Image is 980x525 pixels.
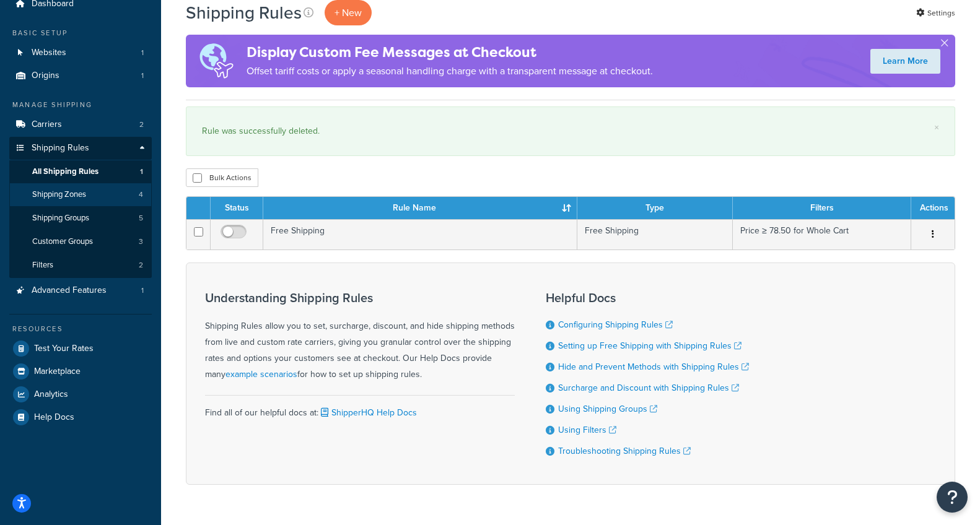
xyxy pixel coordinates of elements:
[32,71,59,81] span: Origins
[934,123,939,132] a: ×
[9,230,152,253] a: Customer Groups 3
[577,219,733,249] td: Free Shipping
[32,189,86,200] span: Shipping Zones
[9,28,152,38] div: Basic Setup
[139,119,144,130] span: 2
[9,337,152,360] a: Test Your Rates
[34,367,81,377] span: Marketplace
[733,197,911,219] th: Filters
[9,279,152,302] li: Advanced Features
[32,167,98,177] span: All Shipping Rules
[577,197,733,219] th: Type
[937,482,968,513] button: Open Resource Center
[9,183,152,206] a: Shipping Zones 4
[558,402,657,415] a: Using Shipping Groups
[205,291,515,305] h3: Understanding Shipping Rules
[139,260,143,271] span: 2
[202,123,939,140] div: Rule was successfully deleted.
[870,49,940,74] a: Learn More
[32,285,107,296] span: Advanced Features
[9,160,152,183] a: All Shipping Rules 1
[225,368,297,381] a: example scenarios
[9,207,152,230] li: Shipping Groups
[32,236,93,247] span: Customer Groups
[9,41,152,64] a: Websites 1
[32,119,62,130] span: Carriers
[141,285,144,296] span: 1
[9,254,152,277] li: Filters
[263,219,577,249] td: Free Shipping
[9,137,152,278] li: Shipping Rules
[141,48,144,58] span: 1
[9,183,152,206] li: Shipping Zones
[558,445,691,458] a: Troubleshooting Shipping Rules
[9,64,152,87] a: Origins 1
[141,71,144,81] span: 1
[916,4,955,22] a: Settings
[9,160,152,183] li: All Shipping Rules
[9,254,152,277] a: Filters 2
[32,260,53,271] span: Filters
[558,381,739,394] a: Surcharge and Discount with Shipping Rules
[205,395,515,421] div: Find all of our helpful docs at:
[9,41,152,64] li: Websites
[186,168,258,187] button: Bulk Actions
[186,1,302,25] h1: Shipping Rules
[9,113,152,136] li: Carriers
[9,279,152,302] a: Advanced Features 1
[9,64,152,87] li: Origins
[32,143,89,154] span: Shipping Rules
[9,230,152,253] li: Customer Groups
[34,344,94,354] span: Test Your Rates
[318,406,417,419] a: ShipperHQ Help Docs
[263,197,577,219] th: Rule Name : activate to sort column ascending
[34,412,74,423] span: Help Docs
[558,318,673,331] a: Configuring Shipping Rules
[140,167,143,177] span: 1
[139,236,143,247] span: 3
[247,63,653,80] p: Offset tariff costs or apply a seasonal handling charge with a transparent message at checkout.
[139,213,143,223] span: 5
[211,197,263,219] th: Status
[32,48,66,58] span: Websites
[911,197,955,219] th: Actions
[9,324,152,334] div: Resources
[9,207,152,230] a: Shipping Groups 5
[558,423,616,436] a: Using Filters
[558,360,749,373] a: Hide and Prevent Methods with Shipping Rules
[9,383,152,406] a: Analytics
[9,360,152,383] a: Marketplace
[9,406,152,428] a: Help Docs
[205,291,515,383] div: Shipping Rules allow you to set, surcharge, discount, and hide shipping methods from live and cus...
[139,189,143,200] span: 4
[32,213,89,223] span: Shipping Groups
[9,137,152,160] a: Shipping Rules
[186,35,247,87] img: duties-banner-06bc72dcb5fe05cb3f9472aba00be2ae8eb53ab6f0d8bb03d382ba314ac3c341.png
[34,389,68,400] span: Analytics
[247,42,653,63] h4: Display Custom Fee Messages at Checkout
[733,219,911,249] td: Price ≥ 78.50 for Whole Cart
[558,339,742,352] a: Setting up Free Shipping with Shipping Rules
[9,113,152,136] a: Carriers 2
[9,100,152,110] div: Manage Shipping
[546,291,749,305] h3: Helpful Docs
